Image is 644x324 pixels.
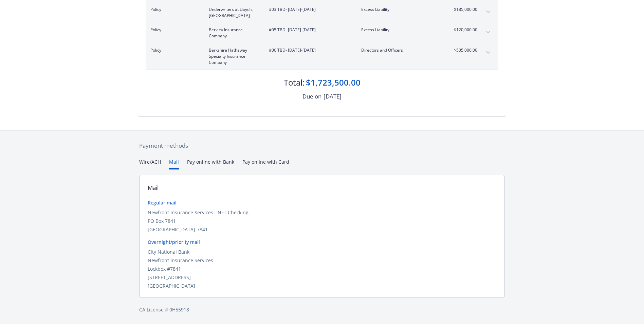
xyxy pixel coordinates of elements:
[148,282,496,289] div: [GEOGRAPHIC_DATA]
[306,77,361,88] div: $1,723,500.00
[139,306,505,313] div: CA License # 0H55918
[209,6,258,19] span: Underwriters at Lloyd's, [GEOGRAPHIC_DATA]
[148,226,496,233] div: [GEOGRAPHIC_DATA]-7841
[483,27,494,38] button: expand content
[483,6,494,17] button: expand content
[150,47,198,53] span: Policy
[148,238,496,246] div: Overnight/priority mail
[150,27,198,33] span: Policy
[361,27,441,33] span: Excess Liability
[483,47,494,58] button: expand content
[146,43,498,70] div: PolicyBerkshire Hathaway Specialty Insurance Company#00 TBD- [DATE]-[DATE]Directors and Officers$...
[139,141,505,150] div: Payment methods
[452,47,477,53] span: $535,000.00
[302,92,321,101] div: Due on
[148,257,496,264] div: Newfront Insurance Services
[361,6,441,13] span: Excess Liability
[148,265,496,272] div: Lockbox #7841
[361,47,441,53] span: Directors and Officers
[148,183,159,192] div: Mail
[284,77,305,88] div: Total:
[148,217,496,224] div: PO Box 7841
[324,92,342,101] div: [DATE]
[146,2,498,23] div: PolicyUnderwriters at Lloyd's, [GEOGRAPHIC_DATA]#03 TBD- [DATE]-[DATE]Excess Liability$185,000.00...
[169,158,179,169] button: Mail
[209,47,258,66] span: Berkshire Hathaway Specialty Insurance Company
[148,199,496,206] div: Regular mail
[269,27,350,33] span: #05 TBD - [DATE]-[DATE]
[139,158,161,169] button: Wire/ACH
[242,158,289,169] button: Pay online with Card
[452,27,477,33] span: $120,000.00
[269,47,350,53] span: #00 TBD - [DATE]-[DATE]
[148,248,496,255] div: City National Bank
[209,27,258,39] span: Berkley Insurance Company
[148,209,496,216] div: Newfront Insurance Services - NFT Checking
[269,6,350,13] span: #03 TBD - [DATE]-[DATE]
[452,6,477,13] span: $185,000.00
[150,6,198,13] span: Policy
[187,158,234,169] button: Pay online with Bank
[146,23,498,43] div: PolicyBerkley Insurance Company#05 TBD- [DATE]-[DATE]Excess Liability$120,000.00expand content
[148,274,496,281] div: [STREET_ADDRESS]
